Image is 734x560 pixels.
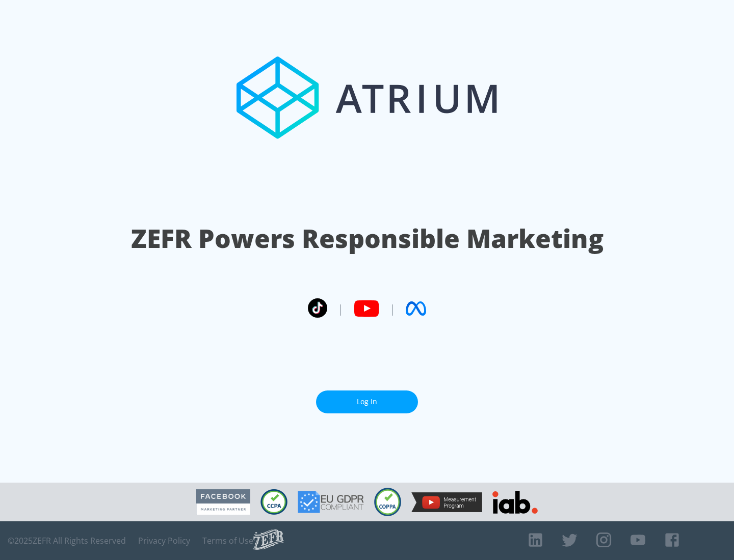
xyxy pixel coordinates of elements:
a: Privacy Policy [138,536,190,546]
h1: ZEFR Powers Responsible Marketing [131,221,604,256]
img: IAB [492,491,538,514]
span: © 2025 ZEFR All Rights Reserved [8,536,126,546]
img: COPPA Compliant [374,488,401,516]
a: Log In [316,390,418,413]
span: | [389,301,396,316]
img: GDPR Compliant [298,491,364,513]
img: YouTube Measurement Program [411,492,482,512]
a: Terms of Use [202,536,253,546]
img: Facebook Marketing Partner [196,489,250,515]
img: CCPA Compliant [260,489,287,515]
span: | [337,301,344,316]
